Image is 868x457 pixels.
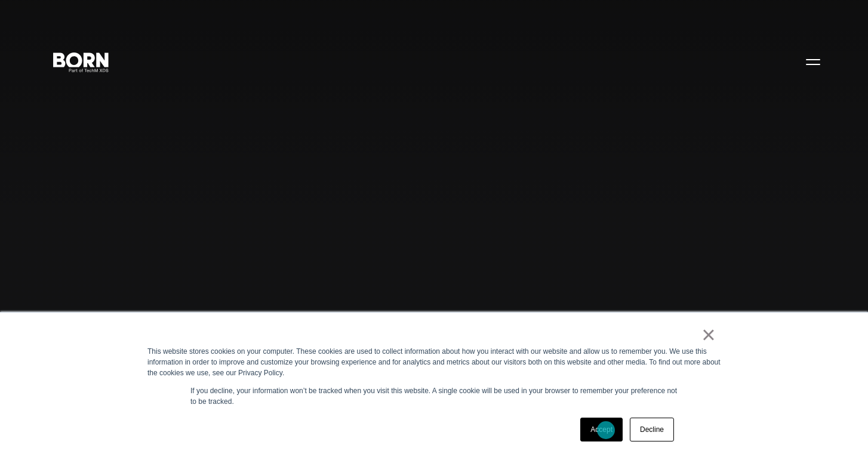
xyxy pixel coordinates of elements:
[190,385,678,407] p: If you decline, your information won’t be tracked when you visit this website. A single cookie wi...
[147,346,721,378] div: This website stores cookies on your computer. These cookies are used to collect information about...
[580,418,623,441] a: Accept
[799,49,827,74] button: Open
[701,329,716,340] a: ×
[630,418,674,441] a: Decline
